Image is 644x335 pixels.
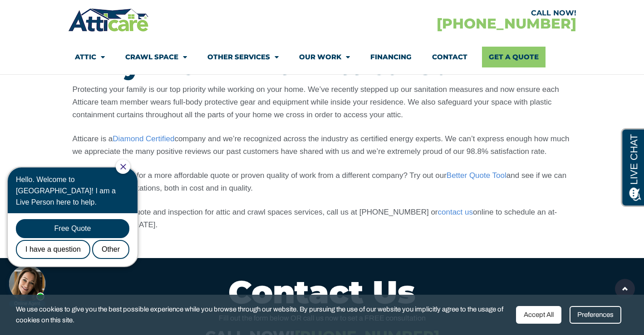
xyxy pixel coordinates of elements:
a: Get A Quote [482,47,546,67]
a: Other Services [207,47,279,67]
a: Financing [370,47,412,67]
span: Atticare is a [73,134,113,143]
span: Are you searching for a more affordable quote or proven quality of work from a different company?... [73,171,447,180]
span: We use cookies to give you the best possible experience while you browse through our website. By ... [16,304,509,326]
a: contact us [438,208,473,216]
span: To receive a free quote and inspection for attic and crawl spaces services, call us at [PHONE_NUM... [73,208,438,216]
a: Attic [75,47,105,67]
a: Contact [432,47,467,67]
div: Preferences [570,306,621,324]
a: Our Work [299,47,350,67]
div: Accept All [516,306,561,324]
span: Opens a chat window [22,7,73,19]
div: CALL NOW! [322,10,576,17]
a: Better Quote Tool [447,171,506,180]
a: Crawl Space [125,47,187,67]
h3: Why Work With Atticare? [73,52,572,79]
a: Diamond Certified [113,134,174,143]
h2: Contact Us [73,276,572,308]
nav: Menu [75,47,570,67]
span: Protecting your family is our top priority while working on your home. We’ve recently stepped up ... [73,85,559,119]
span: company and we’re recognized across the industry as certified energy experts. We can’t express en... [73,134,570,156]
iframe: Chat Invitation [5,158,150,308]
